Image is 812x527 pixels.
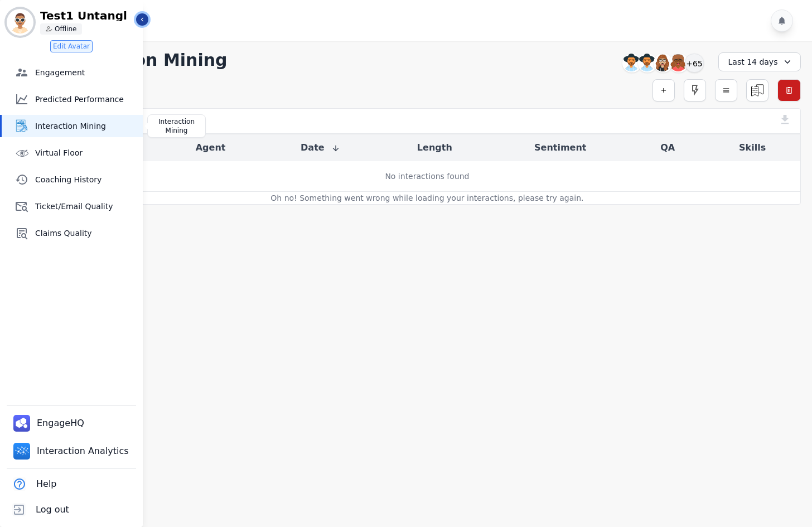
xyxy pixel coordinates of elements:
span: Log out [36,503,69,516]
div: Last 14 days [718,52,801,71]
button: Agent [196,141,226,154]
span: Ticket/Email Quality [35,201,138,212]
button: Date [301,141,340,154]
a: Engagement [2,61,143,84]
div: +65 [685,54,704,72]
span: EngageHQ [37,417,86,430]
a: Coaching History [2,168,143,191]
button: QA [660,141,675,154]
a: Claims Quality [2,222,143,244]
a: Virtual Floor [2,142,143,164]
img: person [46,26,52,32]
img: Bordered avatar [7,9,33,36]
button: Skills [739,141,766,154]
a: Predicted Performance [2,88,143,110]
span: Interaction Mining [35,120,138,132]
button: Help [7,471,59,497]
p: Test1 Untangl [40,10,135,21]
a: Interaction Analytics [9,438,136,464]
span: Engagement [35,67,138,78]
button: Edit Avatar [50,40,93,52]
span: Help [36,477,56,491]
a: EngageHQ [9,410,91,436]
button: Log out [7,497,71,523]
div: Oh no! Something went wrong while loading your interactions, please try again. [55,192,800,204]
span: Predicted Performance [35,94,138,105]
span: Coaching History [35,174,138,185]
button: Sentiment [534,141,586,154]
div: No interactions found [385,171,469,182]
p: Offline [55,25,76,33]
span: Claims Quality [35,228,138,239]
button: Length [417,141,452,154]
span: Virtual Floor [35,147,138,158]
span: Interaction Analytics [37,444,131,458]
a: Ticket/Email Quality [2,195,143,217]
a: Interaction Mining [2,115,143,137]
